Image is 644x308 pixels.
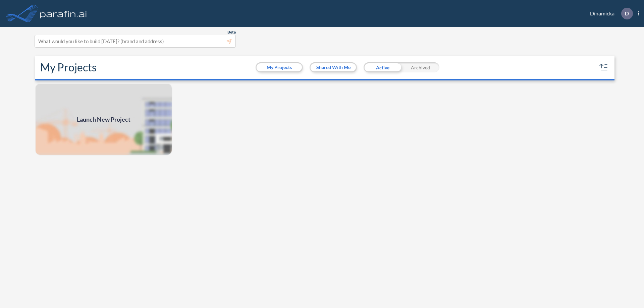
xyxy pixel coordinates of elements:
[39,7,88,20] img: logo
[364,62,401,72] div: Active
[257,63,302,71] button: My Projects
[40,61,97,74] h2: My Projects
[35,83,172,156] a: Launch New Project
[401,62,439,72] div: Archived
[35,83,172,156] img: add
[625,10,629,16] p: D
[77,115,130,124] span: Launch New Project
[311,63,356,71] button: Shared With Me
[580,8,639,19] div: Dinamicka
[598,62,609,73] button: sort
[227,29,236,35] span: Beta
